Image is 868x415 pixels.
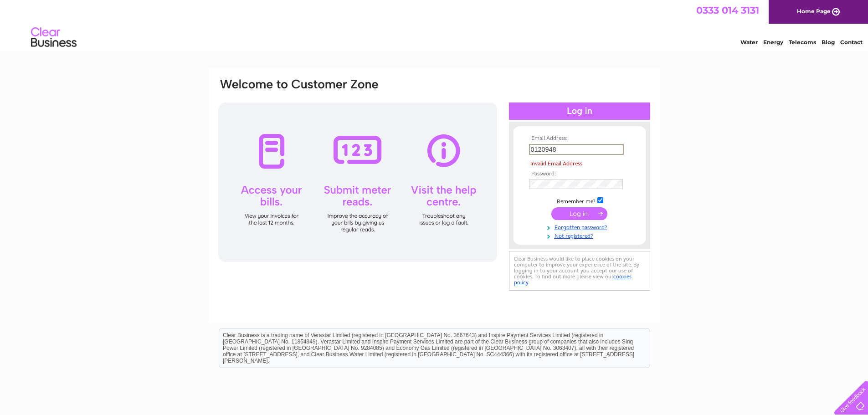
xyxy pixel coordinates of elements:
a: Not registered? [529,231,632,240]
a: Energy [763,39,783,46]
div: Clear Business is a trading name of Verastar Limited (registered in [GEOGRAPHIC_DATA] No. 3667643... [219,5,650,44]
a: Blog [822,39,835,46]
th: Email Address: [527,135,632,142]
img: logo.png [31,24,77,51]
a: cookies policy [514,273,632,286]
a: Telecoms [789,39,816,46]
a: 0333 014 3131 [696,5,759,16]
a: Water [740,39,758,46]
a: Contact [840,39,863,46]
a: Forgotten password? [529,222,632,231]
div: Clear Business would like to place cookies on your computer to improve your experience of the sit... [509,251,650,291]
td: Remember me? [527,196,632,205]
input: Submit [551,207,607,220]
th: Password: [527,171,632,177]
span: Invalid Email Address [530,160,582,167]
